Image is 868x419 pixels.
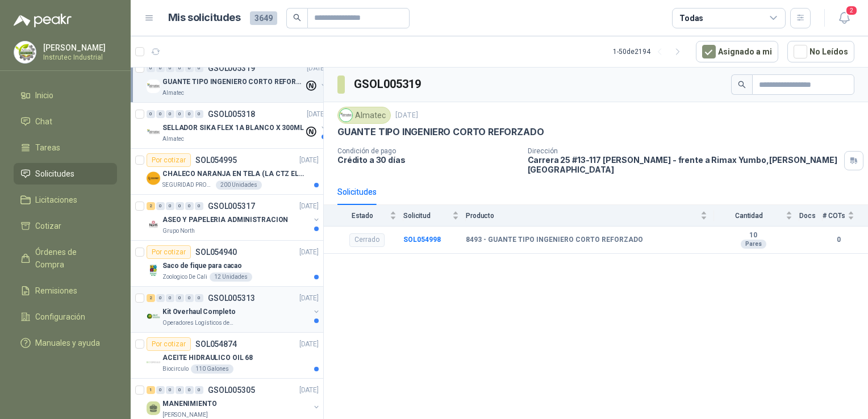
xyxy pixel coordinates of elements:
[337,147,519,155] p: Condición de pago
[613,43,687,61] div: 1 - 50 de 2194
[14,241,117,275] a: Órdenes de Compra
[35,167,74,180] span: Solicitudes
[35,89,53,102] span: Inicio
[35,220,61,232] span: Cotizar
[14,85,117,106] a: Inicio
[168,10,241,26] h1: Mis solicitudes
[147,64,155,72] div: 0
[162,123,304,133] p: SELLADOR SIKA FLEX 1A BLANCO X 300ML
[195,248,237,256] p: SOL054940
[162,399,217,409] p: MANENIMIENTO
[293,14,301,22] span: search
[156,202,165,210] div: 0
[741,240,766,249] div: Pares
[35,311,85,323] span: Configuración
[403,212,450,220] span: Solicitud
[337,186,377,198] div: Solicitudes
[185,110,194,118] div: 0
[156,294,165,302] div: 0
[403,205,466,226] th: Solicitud
[195,386,203,394] div: 0
[166,202,174,210] div: 0
[354,76,423,93] h3: GSOL005319
[176,64,184,72] div: 0
[35,284,77,297] span: Remisiones
[166,294,174,302] div: 0
[185,64,194,72] div: 0
[43,54,114,61] p: Instrutec Industrial
[466,212,698,220] span: Producto
[349,233,385,247] div: Cerrado
[14,215,117,237] a: Cotizar
[147,309,160,323] img: Company Logo
[147,245,191,259] div: Por cotizar
[156,386,165,394] div: 0
[210,273,252,282] div: 12 Unidades
[147,294,155,302] div: 2
[162,319,234,328] p: Operadores Logísticos del Caribe
[14,306,117,328] a: Configuración
[337,126,544,138] p: GUANTE TIPO INGENIERO CORTO REFORZADO
[799,205,823,226] th: Docs
[307,63,326,74] p: [DATE]
[823,234,854,245] b: 0
[162,227,195,236] p: Grupo North
[162,77,304,87] p: GUANTE TIPO INGENIERO CORTO REFORZADO
[337,107,391,124] div: Almatec
[679,12,703,24] div: Todas
[714,231,792,240] b: 10
[147,171,160,185] img: Company Logo
[299,155,319,166] p: [DATE]
[395,110,418,121] p: [DATE]
[156,64,165,72] div: 0
[162,273,207,282] p: Zoologico De Cali
[787,41,854,62] button: No Leídos
[162,261,242,271] p: Saco de fique para cacao
[162,169,304,179] p: CHALECO NARANJA EN TELA (LA CTZ ELEGIDA DEBE ENVIAR MUESTRA)
[195,340,237,348] p: SOL054874
[823,212,845,220] span: # COTs
[299,247,319,258] p: [DATE]
[147,79,160,93] img: Company Logo
[299,385,319,396] p: [DATE]
[147,291,321,328] a: 2 0 0 0 0 0 GSOL005313[DATE] Company LogoKit Overhaul CompletoOperadores Logísticos del Caribe
[35,115,52,128] span: Chat
[208,294,255,302] p: GSOL005313
[696,41,778,62] button: Asignado a mi
[14,41,36,63] img: Company Logo
[834,8,854,28] button: 2
[14,332,117,354] a: Manuales y ayuda
[147,355,160,369] img: Company Logo
[337,155,519,165] p: Crédito a 30 días
[195,202,203,210] div: 0
[466,236,643,245] b: 8493 - GUANTE TIPO INGENIERO CORTO REFORZADO
[14,163,117,185] a: Solicitudes
[528,147,840,155] p: Dirección
[162,307,235,317] p: Kit Overhaul Completo
[324,205,403,226] th: Estado
[35,246,106,271] span: Órdenes de Compra
[14,14,72,27] img: Logo peakr
[299,293,319,304] p: [DATE]
[403,236,441,244] a: SOL054998
[147,199,321,236] a: 2 0 0 0 0 0 GSOL005317[DATE] Company LogoASEO Y PAPELERIA ADMINISTRACIONGrupo North
[131,333,323,379] a: Por cotizarSOL054874[DATE] Company LogoACEITE HIDRAULICO OIL 68Biocirculo110 Galones
[147,386,155,394] div: 1
[131,241,323,287] a: Por cotizarSOL054940[DATE] Company LogoSaco de fique para cacaoZoologico De Cali12 Unidades
[337,212,387,220] span: Estado
[528,155,840,174] p: Carrera 25 #13-117 [PERSON_NAME] - frente a Rimax Yumbo , [PERSON_NAME][GEOGRAPHIC_DATA]
[35,337,100,349] span: Manuales y ayuda
[166,110,174,118] div: 0
[162,181,214,190] p: SEGURIDAD PROVISER LTDA
[14,189,117,211] a: Licitaciones
[147,217,160,231] img: Company Logo
[299,339,319,350] p: [DATE]
[162,353,253,363] p: ACEITE HIDRAULICO OIL 68
[147,125,160,139] img: Company Logo
[208,386,255,394] p: GSOL005305
[185,294,194,302] div: 0
[185,202,194,210] div: 0
[166,386,174,394] div: 0
[147,263,160,277] img: Company Logo
[195,110,203,118] div: 0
